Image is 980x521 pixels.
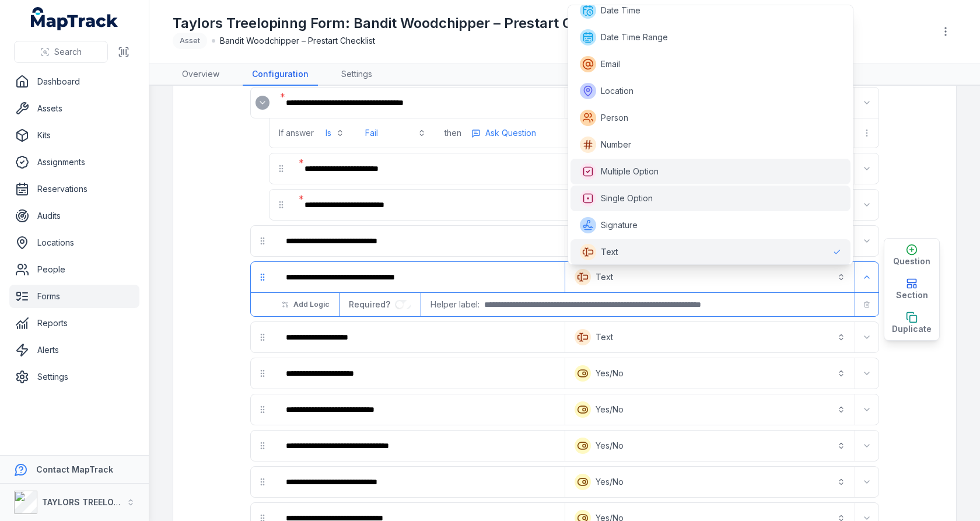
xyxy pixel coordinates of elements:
div: Text [568,5,853,265]
span: Text [601,246,618,258]
span: Date Time [601,5,640,16]
span: Email [601,58,620,70]
span: Date Time Range [601,32,668,43]
button: Text [568,264,852,290]
span: Signature [601,219,638,231]
span: Single Option [601,193,653,204]
span: Person [601,112,628,124]
span: Multiple Option [601,166,659,177]
span: Location [601,85,633,97]
span: Number [601,139,631,151]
